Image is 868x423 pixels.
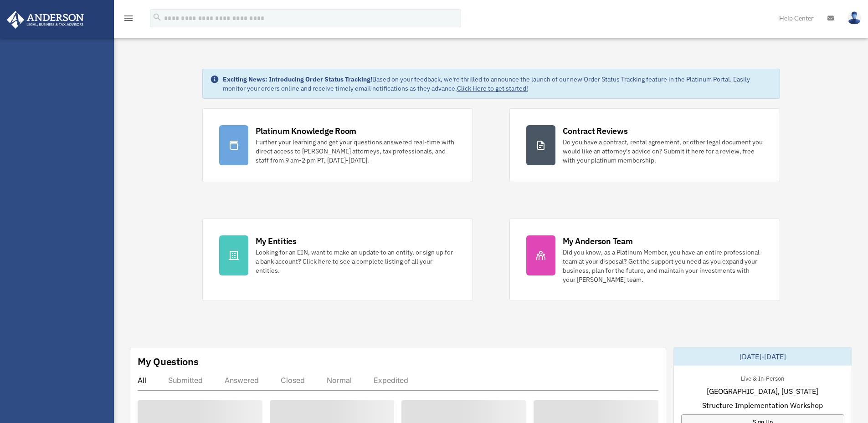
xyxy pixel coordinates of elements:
[674,347,852,366] div: [DATE]-[DATE]
[138,376,146,385] div: All
[138,355,199,368] div: My Questions
[223,75,772,93] div: Based on your feedback, we're thrilled to announce the launch of our new Order Status Tracking fe...
[4,11,87,29] img: Anderson Advisors Platinum Portal
[223,75,372,83] strong: Exciting News: Introducing Order Status Tracking!
[509,108,780,182] a: Contract Reviews Do you have a contract, rental agreement, or other legal document you would like...
[734,373,791,382] div: Live & In-Person
[256,125,357,137] div: Platinum Knowledge Room
[256,235,297,247] div: My Entities
[509,219,780,301] a: My Anderson Team Did you know, as a Platinum Member, you have an entire professional team at your...
[202,219,473,301] a: My Entities Looking for an EIN, want to make an update to an entity, or sign up for a bank accoun...
[152,12,162,22] i: search
[327,376,352,385] div: Normal
[202,108,473,182] a: Platinum Knowledge Room Further your learning and get your questions answered real-time with dire...
[256,248,456,275] div: Looking for an EIN, want to make an update to an entity, or sign up for a bank account? Click her...
[563,125,628,137] div: Contract Reviews
[123,16,134,24] a: menu
[168,376,203,385] div: Submitted
[123,13,134,24] i: menu
[457,84,528,92] a: Click Here to get started!
[225,376,259,385] div: Answered
[707,386,818,397] span: [GEOGRAPHIC_DATA], [US_STATE]
[256,138,456,165] div: Further your learning and get your questions answered real-time with direct access to [PERSON_NAM...
[281,376,305,385] div: Closed
[563,235,633,247] div: My Anderson Team
[374,376,408,385] div: Expedited
[563,248,763,284] div: Did you know, as a Platinum Member, you have an entire professional team at your disposal? Get th...
[847,11,861,25] img: User Pic
[702,400,823,411] span: Structure Implementation Workshop
[563,138,763,165] div: Do you have a contract, rental agreement, or other legal document you would like an attorney's ad...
